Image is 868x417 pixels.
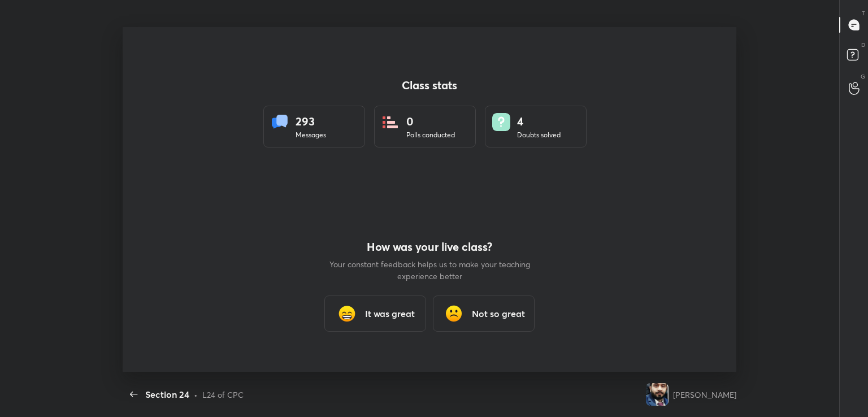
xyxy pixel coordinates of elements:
h4: How was your live class? [328,240,531,254]
div: [PERSON_NAME] [673,389,736,401]
h3: It was great [365,307,415,320]
h4: Class stats [263,79,596,92]
h3: Not so great [472,307,525,320]
p: Your constant feedback helps us to make your teaching experience better [328,258,531,282]
img: 0ee430d530ea4eab96c2489b3c8ae121.jpg [646,383,669,406]
img: grinning_face_with_smiling_eyes_cmp.gif [336,302,358,325]
div: Doubts solved [517,130,561,140]
div: Section 24 [145,388,189,401]
p: D [861,41,865,49]
img: doubts.8a449be9.svg [492,113,510,131]
img: statsMessages.856aad98.svg [271,113,289,131]
div: L24 of CPC [202,389,244,401]
div: 0 [406,113,455,130]
img: statsPoll.b571884d.svg [381,113,400,131]
div: Polls conducted [406,130,455,140]
div: 293 [296,113,326,130]
div: 4 [517,113,561,130]
img: frowning_face_cmp.gif [442,302,465,325]
p: T [862,9,865,18]
div: • [194,389,198,401]
p: G [861,72,865,81]
div: Messages [296,130,326,140]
